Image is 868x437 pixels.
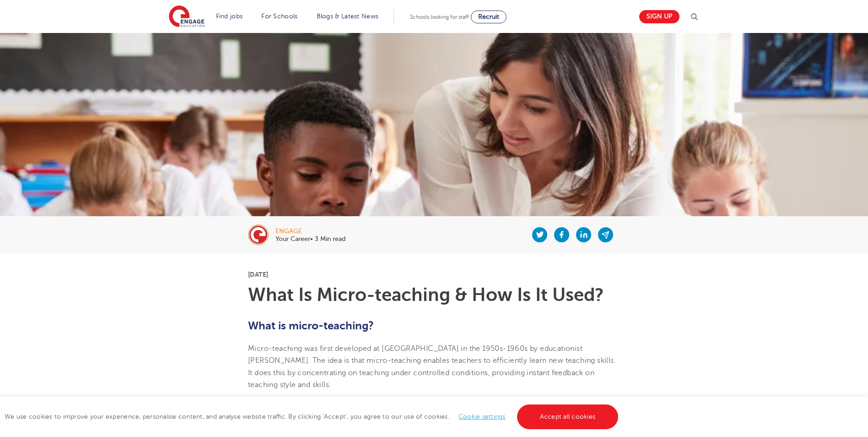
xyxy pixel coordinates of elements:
[5,413,620,420] span: We use cookies to improve your experience, personalise content, and analyse website traffic. By c...
[275,228,345,235] div: engage
[261,13,297,20] a: For Schools
[169,5,205,28] img: Engage Education
[410,14,469,20] span: Schools looking for staff
[458,413,506,420] a: Cookie settings
[248,286,620,304] h1: What Is Micro-teaching & How Is It Used?
[478,13,499,20] span: Recruit
[248,344,616,389] span: Micro-teaching was first developed at [GEOGRAPHIC_DATA] in the 1950s-1960s by educationist [PERSO...
[275,236,345,242] p: Your Career• 3 Min read
[471,11,507,23] a: Recruit
[517,404,619,429] a: Accept all cookies
[317,13,379,20] a: Blogs & Latest News
[216,13,243,20] a: Find jobs
[248,271,620,278] p: [DATE]
[639,10,679,23] a: Sign up
[248,319,374,332] span: What is micro-teaching?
